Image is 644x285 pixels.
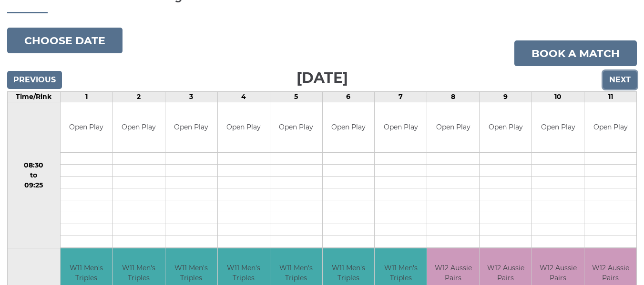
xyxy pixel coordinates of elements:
[532,92,584,102] td: 10
[8,92,61,102] td: Time/Rink
[8,102,61,248] td: 08:30 to 09:25
[165,102,217,152] td: Open Play
[60,92,112,102] td: 1
[61,102,112,152] td: Open Play
[427,92,480,102] td: 8
[480,102,532,152] td: Open Play
[217,92,270,102] td: 4
[322,92,375,102] td: 6
[603,71,637,89] input: Next
[375,102,427,152] td: Open Play
[270,102,322,152] td: Open Play
[7,28,123,53] button: Choose date
[514,40,637,66] a: Book a match
[165,92,217,102] td: 3
[323,102,375,152] td: Open Play
[427,102,479,152] td: Open Play
[112,92,165,102] td: 2
[218,102,270,152] td: Open Play
[584,102,636,152] td: Open Play
[532,102,584,152] td: Open Play
[375,92,427,102] td: 7
[7,71,62,89] input: Previous
[480,92,532,102] td: 9
[113,102,165,152] td: Open Play
[270,92,322,102] td: 5
[584,92,637,102] td: 11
